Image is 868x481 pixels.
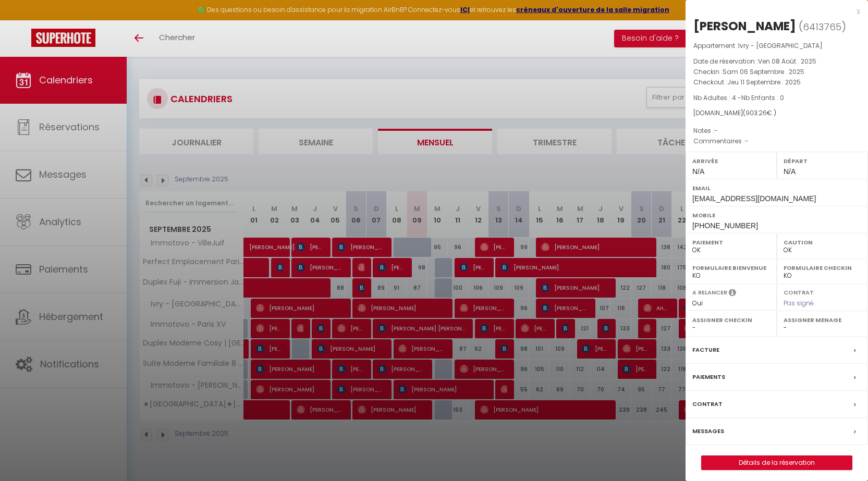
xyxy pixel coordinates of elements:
span: Nb Adultes : 4 - [693,93,784,102]
span: Jeu 11 Septembre . 2025 [727,78,801,87]
label: Arrivée [692,156,770,166]
span: N/A [784,167,796,176]
button: Détails de la réservation [701,455,852,470]
span: ( ) [799,19,846,34]
label: Assigner Menage [784,315,861,325]
label: Paiement [692,237,770,248]
label: A relancer [692,288,727,297]
div: [DOMAIN_NAME] [693,108,860,118]
p: Date de réservation : [693,56,860,67]
span: ( € ) [743,108,776,117]
label: Mobile [692,210,861,220]
label: Paiements [692,372,725,383]
span: Sam 06 Septembre . 2025 [723,67,804,76]
span: 903.26 [745,108,767,117]
span: [EMAIL_ADDRESS][DOMAIN_NAME] [692,194,816,203]
label: Formulaire Bienvenue [692,263,770,273]
a: Détails de la réservation [702,456,852,470]
p: Checkin : [693,67,860,77]
label: Facture [692,344,719,355]
span: - [745,137,749,145]
span: - [714,126,718,135]
span: 6413765 [803,20,841,33]
p: Checkout : [693,77,860,88]
label: Messages [692,426,724,437]
p: Appartement : [693,41,860,51]
label: Formulaire Checkin [784,263,861,273]
div: x [686,5,860,18]
label: Email [692,183,861,193]
div: [PERSON_NAME] [693,18,796,34]
span: [PHONE_NUMBER] [692,221,758,230]
span: Pas signé [784,299,814,307]
span: N/A [692,167,704,176]
span: Nb Enfants : 0 [741,93,784,102]
label: Contrat [692,399,723,410]
span: Ivry - [GEOGRAPHIC_DATA] [738,41,823,50]
p: Commentaires : [693,136,860,146]
label: Assigner Checkin [692,315,770,325]
label: Contrat [784,288,814,295]
i: Sélectionner OUI si vous souhaiter envoyer les séquences de messages post-checkout [729,288,736,300]
p: Notes : [693,126,860,136]
span: Ven 08 Août . 2025 [758,57,816,66]
label: Caution [784,237,861,248]
label: Départ [784,156,861,166]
